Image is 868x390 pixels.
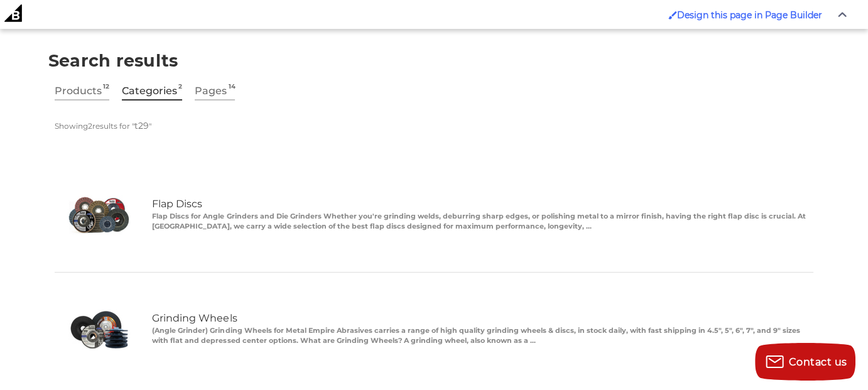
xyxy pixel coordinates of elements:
[195,82,235,100] a: View Pages Tab
[789,356,847,368] span: Contact us
[152,197,805,212] span: Flap Discs
[67,195,130,236] img: Flap Discs
[228,82,235,99] span: 14
[55,171,805,259] a: Flap Discs
[677,9,822,21] span: Design this page in Page Builder
[103,82,109,99] span: 12
[152,212,805,231] span: Flap Discs for Angle Grinders and Die Grinders Whether you're grinding welds, deburring sharp edg...
[178,82,182,99] span: 2
[55,286,805,374] a: Grinding Wheels
[152,311,805,326] span: Grinding Wheels
[662,3,828,27] a: Enabled brush for page builder edit. Design this page in Page Builder
[755,343,855,381] button: Contact us
[838,12,847,18] img: Close Admin Bar
[668,11,677,19] img: Enabled brush for page builder edit.
[152,326,805,345] span: (Angle Grinder) Grinding Wheels for Metal Empire Abrasives carries a range of high quality grindi...
[67,309,130,350] img: Grinding Wheels
[122,82,182,100] a: View Categories Tab
[55,115,813,136] div: Showing results for " "
[88,121,92,131] b: 2
[48,52,820,69] h1: Search results
[55,82,109,100] a: View Products Tab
